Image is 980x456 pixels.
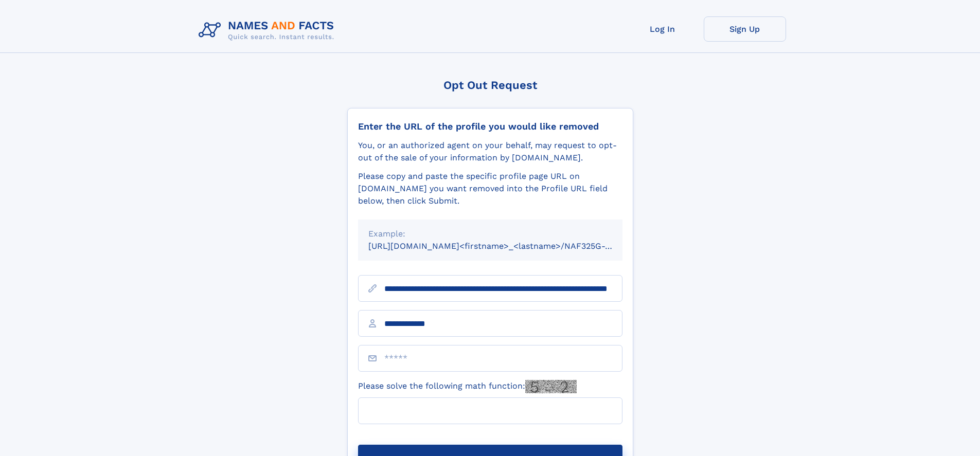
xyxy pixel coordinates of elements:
label: Please solve the following math function: [358,380,577,393]
div: Example: [368,228,612,240]
div: You, or an authorized agent on your behalf, may request to opt-out of the sale of your informatio... [358,139,622,164]
div: Enter the URL of the profile you would like removed [358,121,622,132]
div: Please copy and paste the specific profile page URL on [DOMAIN_NAME] you want removed into the Pr... [358,170,622,207]
small: [URL][DOMAIN_NAME]<firstname>_<lastname>/NAF325G-xxxxxxxx [368,241,642,251]
a: Log In [621,16,704,42]
div: Opt Out Request [347,79,633,92]
a: Sign Up [704,16,786,42]
img: Logo Names and Facts [194,16,343,44]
